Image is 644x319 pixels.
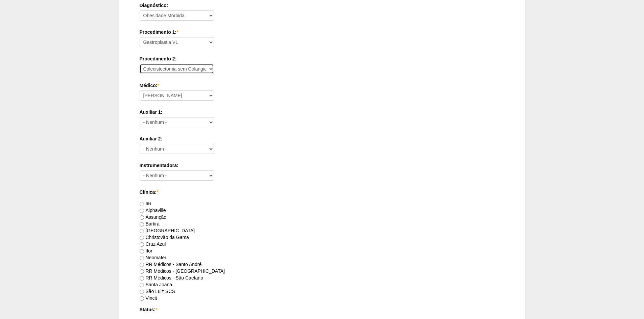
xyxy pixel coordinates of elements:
input: [GEOGRAPHIC_DATA] [140,229,144,233]
input: RR Médicos - São Caetano [140,276,144,281]
label: Alphaville [140,208,166,213]
label: São Luiz SCS [140,289,175,294]
input: Bartira [140,222,144,227]
label: Médico: [140,82,505,89]
label: RR Médicos - São Caetano [140,275,203,281]
label: Auxiliar 2: [140,135,505,142]
span: Este campo é obrigatório. [157,189,158,195]
input: Ifor [140,249,144,254]
label: Clínica: [140,189,505,195]
label: Cruz Azul [140,241,166,247]
label: Bartira [140,221,160,227]
label: RR Médicos - [GEOGRAPHIC_DATA] [140,268,225,274]
label: Assunção [140,214,166,220]
label: [GEOGRAPHIC_DATA] [140,228,195,233]
input: Neomater [140,256,144,260]
input: RR Médicos - Santo André [140,263,144,267]
input: Alphaville [140,209,144,213]
label: Procedimento 2: [140,55,505,62]
input: Santa Joana [140,283,144,287]
label: Neomater [140,255,166,260]
label: Diagnóstico: [140,2,505,9]
label: Instrumentadora: [140,162,505,169]
span: Este campo é obrigatório. [157,83,159,88]
label: Procedimento 1: [140,29,505,35]
input: Christovão da Gama [140,236,144,240]
label: Auxiliar 1: [140,109,505,115]
label: Christovão da Gama [140,235,189,240]
input: 6R [140,202,144,206]
span: Este campo é obrigatório. [176,29,178,35]
input: Vincit [140,296,144,301]
input: Cruz Azul [140,242,144,247]
span: Este campo é obrigatório. [156,307,157,312]
label: RR Médicos - Santo André [140,262,202,267]
label: Ifor [140,248,152,254]
label: Status: [140,306,505,313]
input: Assunção [140,215,144,220]
input: São Luiz SCS [140,290,144,294]
input: RR Médicos - [GEOGRAPHIC_DATA] [140,269,144,274]
label: Vincit [140,295,157,301]
label: Santa Joana [140,282,172,287]
label: 6R [140,201,152,206]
